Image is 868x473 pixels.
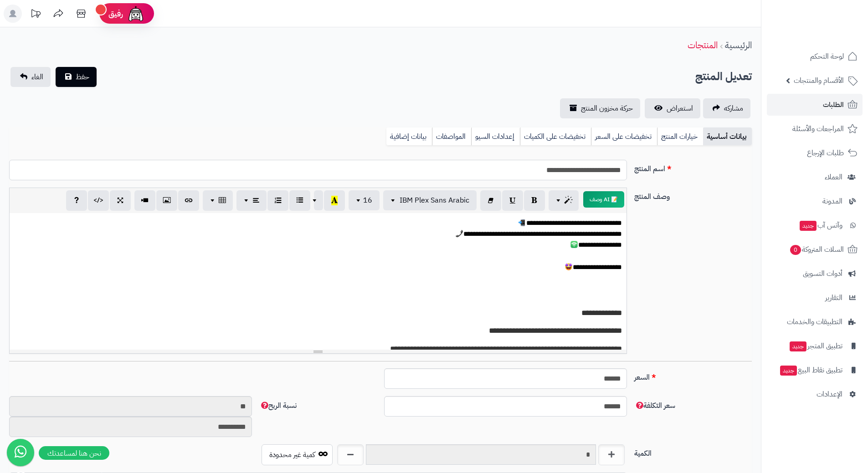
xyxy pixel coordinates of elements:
[767,94,863,116] a: الطلبات
[799,219,842,232] span: وآتس آب
[767,239,863,260] a: السلات المتروكة0
[386,127,432,146] a: بيانات إضافية
[31,71,43,82] span: الغاء
[767,335,863,357] a: تطبيق المتجرجديد
[703,98,750,118] a: مشاركه
[349,190,380,210] button: 16
[823,98,844,111] span: الطلبات
[790,341,806,351] span: جديد
[108,8,123,19] span: رفيق
[725,38,752,52] a: الرئيسية
[780,366,797,376] span: جديد
[822,195,842,208] span: المدونة
[767,46,863,67] a: لوحة التحكم
[792,122,844,135] span: المراجعات والأسئلة
[631,368,755,383] label: السعر
[787,315,842,328] span: التطبيقات والخدمات
[825,171,842,183] span: العملاء
[657,127,703,146] a: خيارات المنتج
[583,191,624,208] button: 📝 AI وصف
[667,103,693,114] span: استعراض
[806,7,859,26] img: logo-2.png
[695,67,752,86] h2: تعديل المنتج
[688,38,718,52] a: المنتجات
[703,127,752,146] a: بيانات أساسية
[803,267,842,280] span: أدوات التسويق
[767,214,863,236] a: وآتس آبجديد
[767,166,863,188] a: العملاء
[794,74,844,87] span: الأقسام والمنتجات
[779,364,842,376] span: تطبيق نقاط البيع
[825,291,842,304] span: التقارير
[383,190,477,210] button: IBM Plex Sans Arabic
[800,221,817,231] span: جديد
[767,311,863,333] a: التطبيقات والخدمات
[24,5,47,25] a: تحديثات المنصة
[767,359,863,381] a: تطبيق نقاط البيعجديد
[810,50,844,63] span: لوحة التحكم
[400,195,469,206] span: IBM Plex Sans Arabic
[432,127,471,146] a: المواصفات
[363,195,372,206] span: 16
[259,400,297,411] span: نسبة الربح
[520,127,591,146] a: تخفيضات على الكميات
[767,287,863,309] a: التقارير
[634,400,675,411] span: سعر التكلفة
[631,188,755,202] label: وصف المنتج
[724,103,743,114] span: مشاركه
[789,340,842,352] span: تطبيق المتجر
[767,118,863,140] a: المراجعات والأسئلة
[127,5,145,23] img: ai-face.png
[76,71,89,82] span: حفظ
[631,444,755,459] label: الكمية
[807,147,844,159] span: طلبات الإرجاع
[471,127,520,146] a: إعدادات السيو
[767,383,863,405] a: الإعدادات
[10,67,51,87] a: الغاء
[560,98,640,118] a: حركة مخزون المنتج
[56,67,97,87] button: حفظ
[631,160,755,174] label: اسم المنتج
[767,263,863,285] a: أدوات التسويق
[817,388,842,401] span: الإعدادات
[789,243,844,256] span: السلات المتروكة
[767,142,863,164] a: طلبات الإرجاع
[581,103,633,114] span: حركة مخزون المنتج
[591,127,657,146] a: تخفيضات على السعر
[645,98,700,118] a: استعراض
[767,190,863,212] a: المدونة
[790,244,801,255] span: 0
